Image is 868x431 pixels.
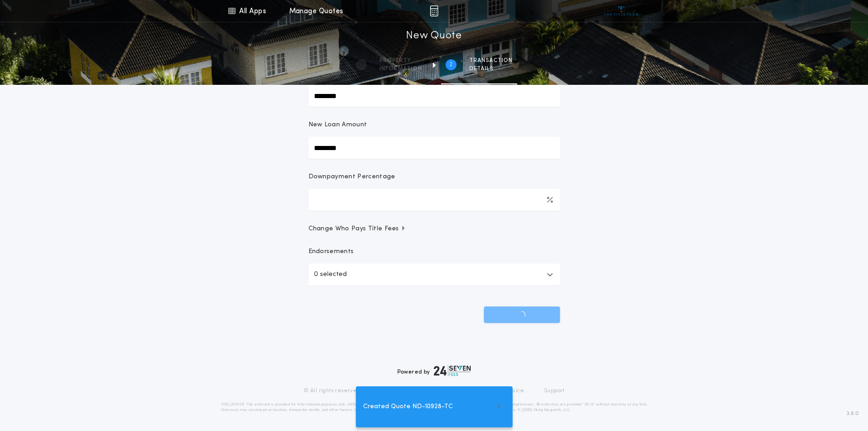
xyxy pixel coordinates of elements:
p: 0 selected [314,269,347,280]
img: logo [434,365,471,376]
input: Sale Price [308,85,560,107]
input: New Loan Amount [308,137,560,159]
span: Change Who Pays Title Fees [308,224,406,234]
span: information [380,65,422,73]
span: Transaction [469,57,513,64]
img: vs-icon [604,6,638,16]
img: img [430,5,438,16]
input: Downpayment Percentage [308,189,560,211]
span: Property [380,57,422,64]
p: New Loan Amount [308,120,367,130]
h1: New Quote [406,29,462,43]
p: Downpayment Percentage [308,172,395,182]
button: Change Who Pays Title Fees [308,224,560,234]
p: Endorsements [308,247,560,256]
div: Powered by [397,365,471,376]
h2: 2 [449,61,452,68]
span: Created Quote ND-10928-TC [363,402,453,412]
button: 0 selected [308,264,560,286]
span: details [469,65,513,73]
